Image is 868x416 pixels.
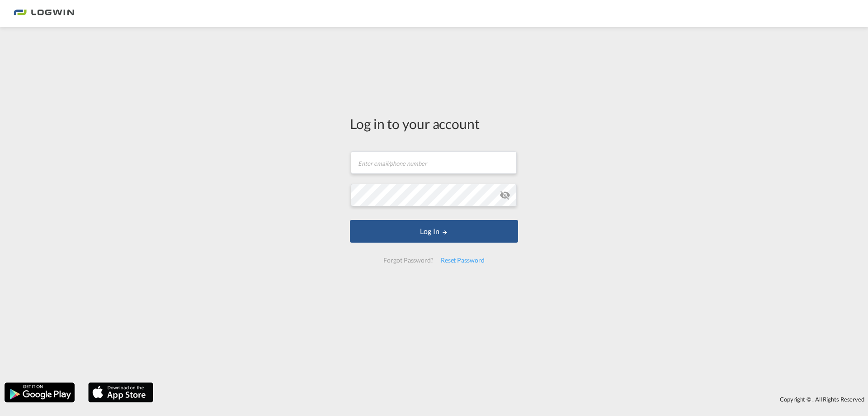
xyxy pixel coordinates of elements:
[380,252,437,268] div: Forgot Password?
[350,220,518,243] button: LOGIN
[500,190,510,201] md-icon: icon-eye-off
[437,252,488,268] div: Reset Password
[351,151,517,174] input: Enter email/phone number
[4,382,75,403] img: google.png
[158,392,868,407] div: Copyright © . All Rights Reserved
[14,4,75,24] img: bc73a0e0d8c111efacd525e4c8ad7d32.png
[87,382,154,403] img: apple.png
[350,114,518,133] div: Log in to your account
